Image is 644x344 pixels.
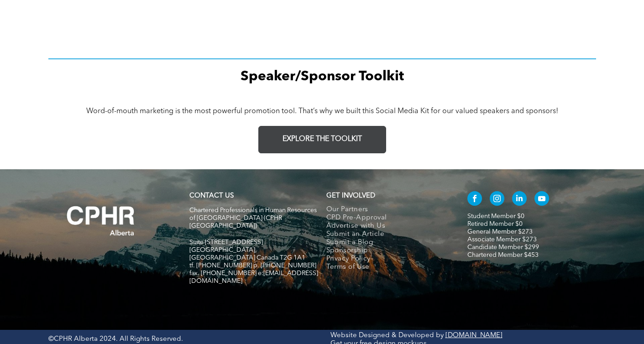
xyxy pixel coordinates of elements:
a: CPD Pre-Approval [326,214,448,222]
a: CONTACT US [189,193,234,199]
a: linkedin [512,191,527,208]
a: Privacy Policy [326,255,448,263]
a: Our Partners [326,206,448,214]
span: Chartered Professionals in Human Resources of [GEOGRAPHIC_DATA] (CPHR [GEOGRAPHIC_DATA]) [189,207,317,229]
a: facebook [467,191,482,208]
a: Terms of Use [326,263,448,271]
a: Sponsorship [326,247,448,255]
a: Student Member $0 [467,213,524,219]
a: Chartered Member $453 [467,252,539,258]
span: ©CPHR Alberta 2024. All Rights Reserved. [48,336,183,343]
a: EXPLORE THE TOOLKIT [258,126,386,153]
span: [GEOGRAPHIC_DATA], [GEOGRAPHIC_DATA] Canada T2G 1A1 [189,247,305,261]
a: Retired Member $0 [467,221,523,227]
span: Speaker/Sponsor Toolkit [241,70,404,83]
a: General Member $273 [467,229,533,235]
a: Candidate Member $299 [467,244,539,250]
span: GET INVOLVED [326,193,375,199]
a: Associate Member $273 [467,236,537,243]
span: EXPLORE THE TOOLKIT [283,135,362,144]
a: Website Designed & Developed by [330,332,444,339]
a: instagram [490,191,504,208]
span: Suite [STREET_ADDRESS] [189,239,263,245]
a: Submit a Blog [326,239,448,247]
a: Submit an Article [326,230,448,239]
img: A white background with a few lines on it [48,188,153,254]
span: fax. [PHONE_NUMBER] e:[EMAIL_ADDRESS][DOMAIN_NAME] [189,270,318,284]
a: [DOMAIN_NAME] [445,332,503,339]
span: Word-of-mouth marketing is the most powerful promotion tool. That’s why we built this Social Medi... [86,108,558,115]
span: tf. [PHONE_NUMBER] p. [PHONE_NUMBER] [189,262,316,269]
a: youtube [534,191,549,208]
a: Advertise with Us [326,222,448,230]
